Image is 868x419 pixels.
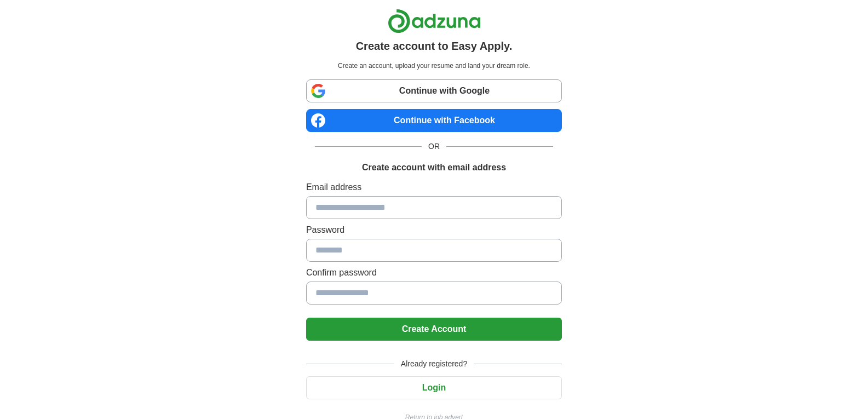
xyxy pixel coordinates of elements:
[388,9,481,33] img: Adzuna logo
[362,161,506,174] h1: Create account with email address
[308,61,560,71] p: Create an account, upload your resume and land your dream role.
[306,266,562,279] label: Confirm password
[422,141,446,152] span: OR
[394,358,474,370] span: Already registered?
[306,79,562,102] a: Continue with Google
[306,318,562,341] button: Create Account
[306,181,562,194] label: Email address
[356,38,513,54] h1: Create account to Easy Apply.
[306,109,562,132] a: Continue with Facebook
[306,223,562,237] label: Password
[306,383,562,392] a: Login
[306,376,562,399] button: Login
